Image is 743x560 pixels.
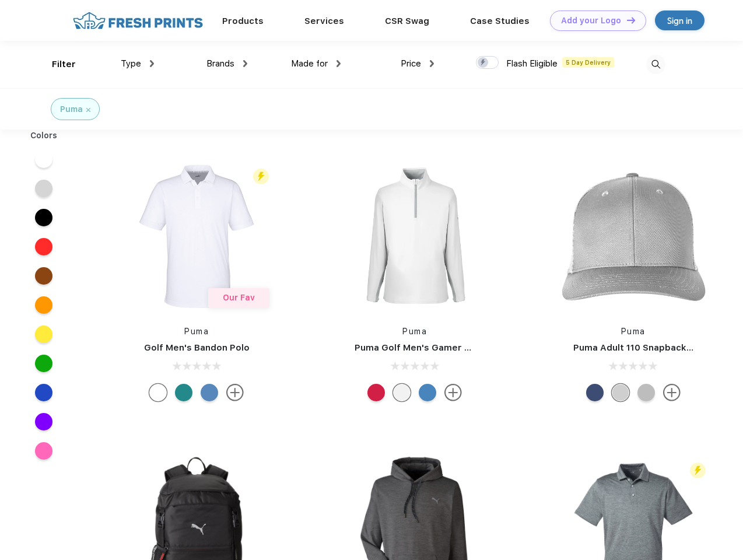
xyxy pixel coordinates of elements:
[52,58,76,71] div: Filter
[401,58,421,69] span: Price
[393,384,411,401] div: Bright White
[367,384,385,401] div: Ski Patrol
[337,60,341,67] img: dropdown.png
[556,159,711,314] img: func=resize&h=266
[621,327,646,336] a: Puma
[430,60,434,67] img: dropdown.png
[637,384,655,401] div: Quarry with Brt Whit
[586,384,604,401] div: Peacoat Qut Shd
[655,10,705,30] a: Sign in
[402,327,427,336] a: Puma
[121,58,141,69] span: Type
[690,463,706,478] img: flash_active_toggle.svg
[646,55,665,74] img: desktop_search.svg
[86,108,90,112] img: filter_cancel.svg
[223,293,255,302] span: Our Fav
[226,384,244,401] img: more.svg
[419,384,436,401] div: Bright Cobalt
[253,169,269,184] img: flash_active_toggle.svg
[222,16,264,26] a: Products
[144,342,250,353] a: Golf Men's Bandon Polo
[506,58,558,69] span: Flash Eligible
[150,60,154,67] img: dropdown.png
[385,16,429,26] a: CSR Swag
[69,10,206,31] img: fo%20logo%202.webp
[612,384,629,401] div: Quarry Brt Whit
[562,57,614,68] span: 5 Day Delivery
[175,384,192,401] div: Green Lagoon
[149,384,167,401] div: Bright White
[667,14,692,27] div: Sign in
[304,16,344,26] a: Services
[22,129,66,142] div: Colors
[663,384,681,401] img: more.svg
[561,16,621,26] div: Add your Logo
[60,103,83,116] div: Puma
[444,384,462,401] img: more.svg
[627,17,635,23] img: DT
[355,342,539,353] a: Puma Golf Men's Gamer Golf Quarter-Zip
[184,327,209,336] a: Puma
[119,159,274,314] img: func=resize&h=266
[337,159,492,314] img: func=resize&h=266
[206,58,234,69] span: Brands
[291,58,328,69] span: Made for
[243,60,247,67] img: dropdown.png
[201,384,218,401] div: Lake Blue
